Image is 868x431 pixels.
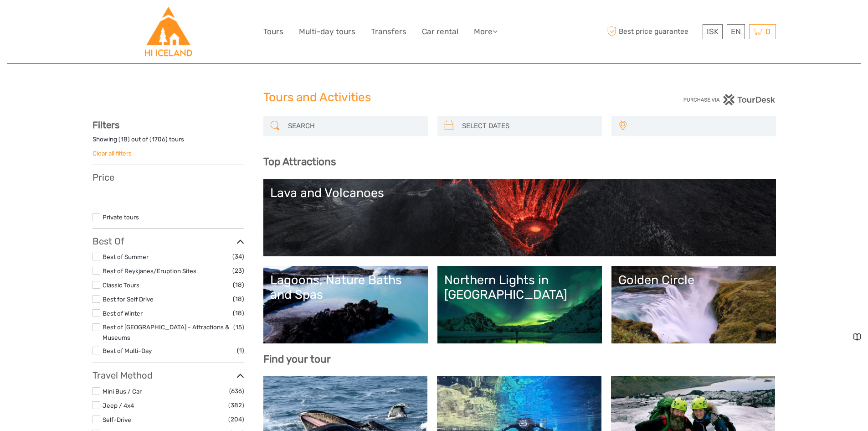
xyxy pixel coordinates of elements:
[229,386,244,396] span: (636)
[270,186,769,200] div: Lava and Volcanoes
[103,310,143,317] a: Best of Winter
[121,135,128,144] label: 18
[92,172,244,183] h3: Price
[458,118,597,134] input: SELECT DATES
[103,296,154,303] a: Best for Self Drive
[263,25,283,38] a: Tours
[103,253,149,260] a: Best of Summer
[263,353,331,365] b: Find your tour
[103,402,134,409] a: Jeep / 4x4
[263,156,336,168] b: Top Attractions
[92,236,244,247] h3: Best Of
[228,400,244,410] span: (382)
[727,24,745,39] div: EN
[764,27,772,36] span: 0
[444,273,595,302] div: Northern Lights in [GEOGRAPHIC_DATA]
[232,265,244,276] span: (23)
[92,135,244,149] div: Showing ( ) out of ( ) tours
[707,27,719,36] span: ISK
[270,186,769,249] a: Lava and Volcanoes
[618,273,769,337] a: Golden Circle
[371,25,406,38] a: Transfers
[144,7,193,57] img: Hostelling International
[618,273,769,287] div: Golden Circle
[263,90,605,105] h1: Tours and Activities
[474,25,498,38] a: More
[103,347,152,354] a: Best of Multi-Day
[233,280,244,290] span: (18)
[228,414,244,425] span: (204)
[152,135,165,144] label: 1706
[232,251,244,262] span: (34)
[233,308,244,318] span: (18)
[270,273,421,302] div: Lagoons, Nature Baths and Spas
[103,323,229,341] a: Best of [GEOGRAPHIC_DATA] - Attractions & Museums
[444,273,595,337] a: Northern Lights in [GEOGRAPHIC_DATA]
[233,322,244,332] span: (15)
[233,294,244,304] span: (18)
[605,24,700,39] span: Best price guarantee
[103,267,196,275] a: Best of Reykjanes/Eruption Sites
[103,416,131,423] a: Self-Drive
[683,94,776,105] img: PurchaseViaTourDesk.png
[92,150,132,157] a: Clear all filters
[422,25,458,38] a: Car rental
[103,213,139,221] a: Private tours
[270,273,421,337] a: Lagoons, Nature Baths and Spas
[237,345,244,356] span: (1)
[103,388,142,395] a: Mini Bus / Car
[103,281,139,289] a: Classic Tours
[299,25,355,38] a: Multi-day tours
[92,119,119,130] strong: Filters
[92,370,244,381] h3: Travel Method
[284,118,423,134] input: SEARCH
